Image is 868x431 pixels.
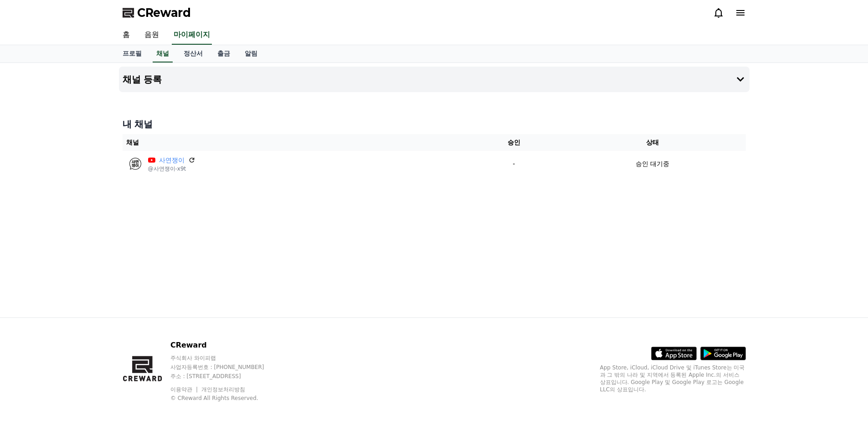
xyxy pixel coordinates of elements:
button: 채널 등록 [119,67,750,92]
p: 사업자등록번호 : [PHONE_NUMBER] [170,363,282,371]
a: 출금 [210,45,237,62]
h4: 내 채널 [123,118,746,130]
a: 채널 [153,45,173,62]
th: 승인 [468,134,559,151]
a: 알림 [237,45,265,62]
img: 사연쟁이 [126,155,144,173]
p: @사연쟁이-x9t [148,165,195,172]
p: © CReward All Rights Reserved. [170,395,282,402]
p: 주식회사 와이피랩 [170,354,282,362]
h4: 채널 등록 [123,74,162,84]
p: CReward [170,340,282,351]
span: CReward [137,5,191,20]
p: - [472,159,555,169]
a: 이용약관 [170,386,199,393]
a: 개인정보처리방침 [201,386,245,393]
a: 음원 [137,26,166,45]
a: 홈 [115,26,137,45]
p: App Store, iCloud, iCloud Drive 및 iTunes Store는 미국과 그 밖의 나라 및 지역에서 등록된 Apple Inc.의 서비스 상표입니다. Goo... [600,364,746,393]
a: 마이페이지 [172,26,212,45]
th: 채널 [123,134,469,151]
a: 정산서 [176,45,210,62]
a: 프로필 [115,45,149,62]
th: 상태 [559,134,745,151]
p: 승인 대기중 [636,159,669,169]
a: CReward [123,5,191,20]
a: 사연쟁이 [159,156,185,165]
p: 주소 : [STREET_ADDRESS] [170,373,282,380]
